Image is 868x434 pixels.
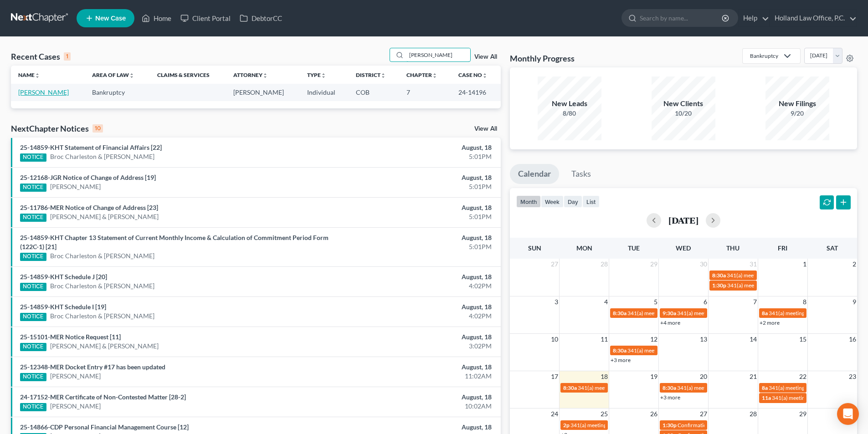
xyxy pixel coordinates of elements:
[340,393,492,402] div: August, 18
[20,393,186,401] a: 24-17152-MER Certificate of Non-Contested Matter [28-2]
[649,259,658,270] span: 29
[852,259,857,270] span: 2
[538,109,601,118] div: 8/80
[50,342,159,351] a: [PERSON_NAME] & [PERSON_NAME]
[563,164,599,184] a: Tasks
[550,408,559,419] span: 24
[739,10,769,26] a: Help
[600,334,609,345] span: 11
[340,363,492,372] div: August, 18
[749,408,758,419] span: 28
[570,422,707,429] span: 341(a) meeting for [PERSON_NAME] & [PERSON_NAME]
[226,84,300,101] td: [PERSON_NAME]
[554,296,559,307] span: 3
[35,73,40,78] i: unfold_more
[516,195,541,208] button: month
[176,10,235,26] a: Client Portal
[20,273,107,281] a: 25-14859-KHT Schedule J [20]
[600,408,609,419] span: 25
[699,259,708,270] span: 30
[749,334,758,345] span: 14
[235,10,287,26] a: DebtorCC
[20,174,156,181] a: 25-12168-JGR Notice of Change of Address [19]
[340,203,492,212] div: August, 18
[510,164,559,184] a: Calendar
[762,384,768,391] span: 8a
[20,214,46,222] div: NOTICE
[613,310,627,317] span: 8:30a
[802,296,807,307] span: 8
[64,52,71,61] div: 1
[600,259,609,270] span: 28
[640,10,723,26] input: Search by name...
[340,233,492,242] div: August, 18
[50,251,154,260] a: Broc Charleston & [PERSON_NAME]
[663,384,676,391] span: 8:30a
[600,371,609,382] span: 18
[727,282,863,289] span: 341(a) meeting for [PERSON_NAME] & [PERSON_NAME]
[676,244,691,252] span: Wed
[678,422,829,429] span: Confirmation hearing for [PERSON_NAME] & [PERSON_NAME]
[699,408,708,419] span: 27
[340,372,492,381] div: 11:02AM
[349,84,399,101] td: COB
[660,319,680,326] a: +4 more
[663,310,676,317] span: 9:30a
[340,212,492,221] div: 5:01PM
[749,259,758,270] span: 31
[668,215,699,225] h2: [DATE]
[50,281,154,291] a: Broc Charleston & [PERSON_NAME]
[652,109,715,118] div: 10/20
[712,282,726,289] span: 1:30p
[380,73,386,78] i: unfold_more
[321,73,326,78] i: unfold_more
[677,310,765,317] span: 341(a) meeting for [PERSON_NAME]
[652,98,715,109] div: New Clients
[510,53,575,64] h3: Monthly Progress
[699,334,708,345] span: 13
[538,98,601,109] div: New Leads
[653,296,658,307] span: 5
[611,357,631,363] a: +3 more
[20,373,46,381] div: NOTICE
[20,403,46,411] div: NOTICE
[399,84,451,101] td: 7
[576,244,592,252] span: Mon
[627,310,715,317] span: 341(a) meeting for [PERSON_NAME]
[20,184,46,192] div: NOTICE
[541,195,564,208] button: week
[340,173,492,182] div: August, 18
[406,48,470,61] input: Search by name...
[20,253,46,261] div: NOTICE
[772,394,860,401] span: 341(a) meeting for [PERSON_NAME]
[798,334,807,345] span: 15
[649,408,658,419] span: 26
[20,143,162,151] a: 25-14859-KHT Statement of Financial Affairs [22]
[20,333,121,341] a: 25-15101-MER Notice Request [11]
[50,182,101,191] a: [PERSON_NAME]
[848,371,857,382] span: 23
[50,372,101,381] a: [PERSON_NAME]
[550,259,559,270] span: 27
[727,272,815,279] span: 341(a) meeting for [PERSON_NAME]
[18,88,69,96] a: [PERSON_NAME]
[92,71,134,78] a: Area of Lawunfold_more
[20,423,189,431] a: 25-14866-CDP Personal Financial Management Course [12]
[20,153,46,162] div: NOTICE
[50,311,154,321] a: Broc Charleston & [PERSON_NAME]
[129,73,134,78] i: unfold_more
[50,152,154,161] a: Broc Charleston & [PERSON_NAME]
[50,402,101,411] a: [PERSON_NAME]
[340,302,492,311] div: August, 18
[749,371,758,382] span: 21
[852,296,857,307] span: 9
[578,384,666,391] span: 341(a) meeting for [PERSON_NAME]
[474,54,497,60] a: View All
[482,73,488,78] i: unfold_more
[340,152,492,161] div: 5:01PM
[432,73,437,78] i: unfold_more
[703,296,708,307] span: 6
[765,109,829,118] div: 9/20
[300,84,349,101] td: Individual
[233,71,268,78] a: Attorneyunfold_more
